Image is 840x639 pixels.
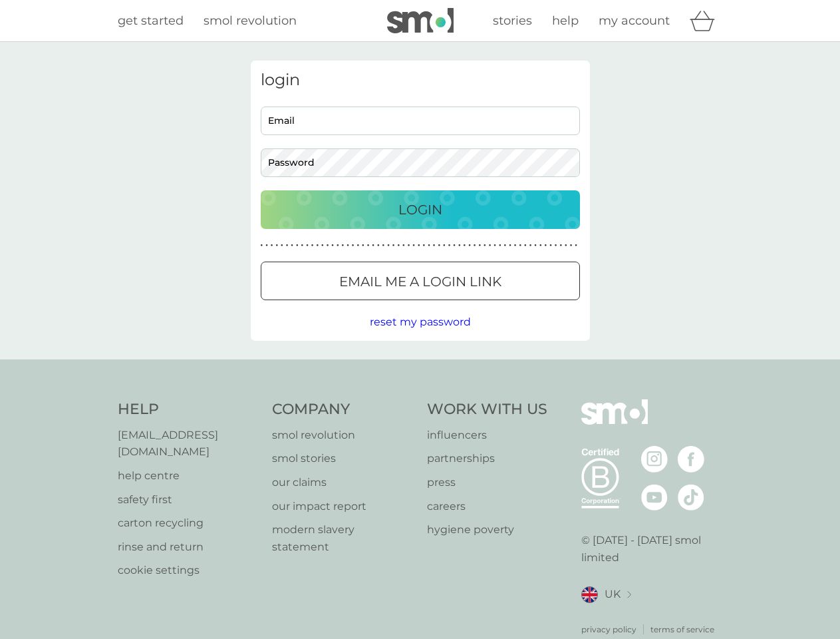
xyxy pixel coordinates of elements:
[678,484,704,511] img: visit the smol Tiktok page
[650,623,714,636] a: terms of service
[377,242,380,249] p: ●
[261,190,580,229] button: Login
[552,11,579,31] a: help
[581,586,598,603] img: UK flag
[438,242,440,249] p: ●
[118,13,184,28] span: get started
[478,242,481,249] p: ●
[347,242,349,249] p: ●
[412,242,415,249] p: ●
[118,11,184,31] a: get started
[301,242,304,249] p: ●
[453,242,456,249] p: ●
[570,242,573,249] p: ●
[489,242,491,249] p: ●
[261,71,580,90] h3: login
[627,591,631,598] img: select a new location
[291,242,293,249] p: ●
[559,242,562,249] p: ●
[534,242,537,249] p: ●
[272,427,414,444] p: smol revolution
[575,242,577,249] p: ●
[281,242,283,249] p: ●
[272,450,414,467] a: smol stories
[524,242,527,249] p: ●
[118,562,259,579] a: cookie settings
[641,484,668,511] img: visit the smol Youtube page
[118,515,259,532] a: carton recycling
[443,242,446,249] p: ●
[549,242,552,249] p: ●
[493,11,532,31] a: stories
[275,242,278,249] p: ●
[387,8,454,33] img: smol
[474,242,476,249] p: ●
[204,13,297,28] span: smol revolution
[458,242,461,249] p: ●
[272,521,414,555] p: modern slavery statement
[428,242,430,249] p: ●
[382,242,385,249] p: ●
[427,521,547,538] a: hygiene poverty
[468,242,471,249] p: ●
[296,242,299,249] p: ●
[362,242,364,249] p: ●
[464,242,466,249] p: ●
[514,242,517,249] p: ●
[539,242,542,249] p: ●
[599,11,670,31] a: my account
[327,242,329,249] p: ●
[372,242,374,249] p: ●
[427,474,547,491] a: press
[392,242,395,249] p: ●
[397,242,400,249] p: ●
[581,623,636,636] a: privacy policy
[118,427,259,461] p: [EMAIL_ADDRESS][DOMAIN_NAME]
[271,242,273,249] p: ●
[427,498,547,515] a: careers
[265,242,268,249] p: ●
[605,586,621,603] span: UK
[337,242,339,249] p: ●
[261,242,263,249] p: ●
[565,242,567,249] p: ●
[433,242,436,249] p: ●
[504,242,507,249] p: ●
[306,242,309,249] p: ●
[427,450,547,467] a: partnerships
[118,467,259,485] p: help centre
[286,242,289,249] p: ●
[509,242,511,249] p: ●
[418,242,420,249] p: ●
[331,242,334,249] p: ●
[118,538,259,556] a: rinse and return
[272,498,414,515] a: our impact report
[545,242,547,249] p: ●
[398,199,442,220] p: Login
[370,316,471,328] span: reset my password
[581,399,648,445] img: smol
[519,242,521,249] p: ●
[272,399,414,420] h4: Company
[499,242,501,249] p: ●
[408,242,410,249] p: ●
[599,13,670,28] span: my account
[316,242,319,249] p: ●
[118,399,259,420] h4: Help
[448,242,451,249] p: ●
[272,474,414,491] a: our claims
[370,314,471,331] button: reset my password
[484,242,486,249] p: ●
[552,13,579,28] span: help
